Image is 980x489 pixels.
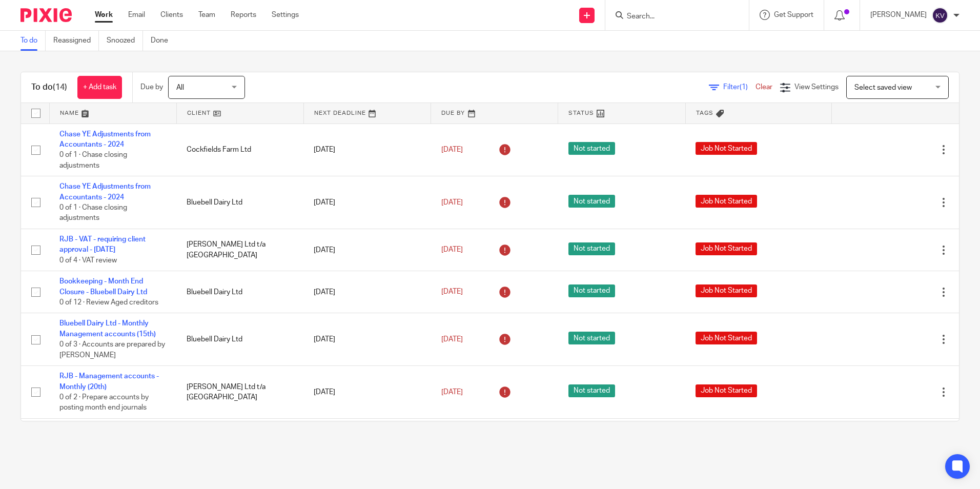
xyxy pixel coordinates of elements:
[176,366,303,419] td: [PERSON_NAME] Ltd t/a [GEOGRAPHIC_DATA]
[441,389,463,396] span: [DATE]
[21,8,72,22] img: Pixie
[59,236,146,253] a: RJB - VAT - requiring client approval - [DATE]
[568,195,615,208] span: Not started
[53,83,67,91] span: (14)
[31,82,67,93] h1: To do
[59,131,151,148] a: Chase YE Adjustments from Accountants - 2024
[696,284,757,297] span: Job Not Started
[568,242,615,255] span: Not started
[568,142,615,155] span: Not started
[568,284,615,297] span: Not started
[568,384,615,397] span: Not started
[59,394,149,412] span: 0 of 2 · Prepare accounts by posting month end journals
[59,320,156,337] a: Bluebell Dairy Ltd - Monthly Management accounts (15th)
[59,373,159,390] a: RJB - Management accounts - Monthly (20th)
[626,12,718,22] input: Search
[696,110,713,116] span: Tags
[198,10,215,20] a: Team
[21,31,46,51] a: To do
[723,84,756,91] span: Filter
[59,278,147,295] a: Bookkeeping - Month End Closure - Bluebell Dairy Ltd
[303,313,431,366] td: [DATE]
[696,384,757,397] span: Job Not Started
[303,271,431,313] td: [DATE]
[932,7,948,24] img: svg%3E
[568,332,615,344] span: Not started
[128,10,145,20] a: Email
[176,124,303,176] td: Cockfields Farm Ltd
[231,10,256,20] a: Reports
[303,366,431,419] td: [DATE]
[441,246,463,253] span: [DATE]
[696,332,757,344] span: Job Not Started
[774,11,813,18] span: Get Support
[59,151,127,169] span: 0 of 1 · Chase closing adjustments
[53,31,99,51] a: Reassigned
[272,10,299,20] a: Settings
[854,84,912,91] span: Select saved view
[441,289,463,296] span: [DATE]
[107,31,143,51] a: Snoozed
[176,313,303,366] td: Bluebell Dairy Ltd
[740,84,748,91] span: (1)
[59,204,127,222] span: 0 of 1 · Chase closing adjustments
[95,10,113,20] a: Work
[176,176,303,229] td: Bluebell Dairy Ltd
[59,299,158,306] span: 0 of 12 · Review Aged creditors
[870,10,927,20] p: [PERSON_NAME]
[151,31,176,51] a: Done
[303,229,431,271] td: [DATE]
[59,341,165,359] span: 0 of 3 · Accounts are prepared by [PERSON_NAME]
[176,419,303,461] td: [PERSON_NAME] Ltd t/a [GEOGRAPHIC_DATA]
[756,84,772,91] a: Clear
[140,82,163,92] p: Due by
[303,419,431,461] td: [DATE]
[77,76,122,99] a: + Add task
[59,183,151,200] a: Chase YE Adjustments from Accountants - 2024
[441,199,463,206] span: [DATE]
[303,124,431,176] td: [DATE]
[441,146,463,153] span: [DATE]
[696,142,757,155] span: Job Not Started
[176,271,303,313] td: Bluebell Dairy Ltd
[441,336,463,343] span: [DATE]
[794,84,839,91] span: View Settings
[176,229,303,271] td: [PERSON_NAME] Ltd t/a [GEOGRAPHIC_DATA]
[160,10,183,20] a: Clients
[176,84,184,91] span: All
[696,242,757,255] span: Job Not Started
[59,257,117,264] span: 0 of 4 · VAT review
[303,176,431,229] td: [DATE]
[696,195,757,208] span: Job Not Started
